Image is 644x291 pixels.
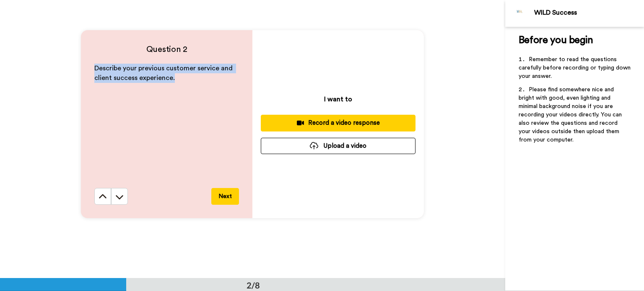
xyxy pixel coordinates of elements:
[261,115,415,131] button: Record a video response
[534,9,644,17] div: WILD Success
[324,94,352,104] p: I want to
[519,57,632,79] span: Remember to read the questions carefully before recording or typing down your answer.
[519,35,593,45] span: Before you begin
[211,188,239,205] button: Next
[519,87,623,143] span: Please find somewhere nice and bright with good, even lighting and minimal background noise if yo...
[267,118,409,127] div: Record a video response
[233,279,273,291] div: 2/8
[261,138,415,154] button: Upload a video
[94,65,234,81] span: Describe your previous customer service and client success experience.
[94,44,239,55] h4: Question 2
[510,3,530,23] img: Profile Image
